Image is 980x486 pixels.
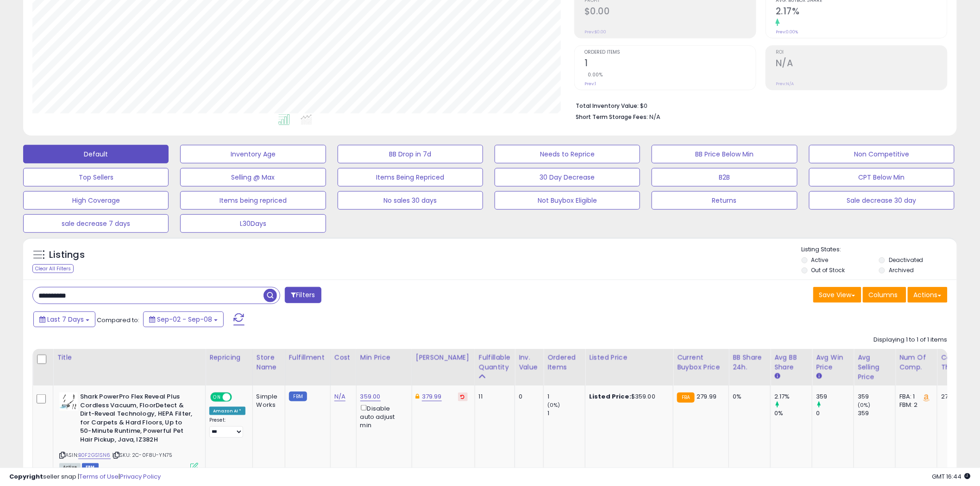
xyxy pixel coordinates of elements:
div: Avg Win Price [816,353,850,372]
div: 359 [858,409,895,417]
button: Columns [863,287,906,303]
span: Compared to: [97,316,139,324]
button: sale decrease 7 days [23,214,169,233]
div: FBA: 1 [899,393,930,401]
a: Privacy Policy [120,472,161,481]
small: Prev: 0.00% [776,29,798,35]
label: Deactivated [889,256,923,264]
span: | SKU: 2C-0F8U-YN75 [112,451,172,459]
small: FBA [677,393,694,403]
button: CPT Below Min [809,168,955,187]
small: (0%) [547,401,560,409]
h2: N/A [776,58,947,70]
small: FBM [289,392,307,401]
button: High Coverage [23,191,169,210]
button: BB Price Below Min [652,145,797,163]
div: Clear All Filters [32,264,74,273]
div: Num of Comp. [899,353,933,372]
button: Filters [285,287,321,303]
li: $0 [576,100,941,111]
span: OFF [231,393,245,401]
button: Sep-02 - Sep-08 [143,312,224,327]
div: Fulfillment [289,353,327,362]
button: Items Being Repriced [338,168,483,187]
div: Avg BB Share [774,353,808,372]
img: 41IVb7GoKjL._SL40_.jpg [59,393,78,411]
div: [PERSON_NAME] [416,353,471,362]
small: Avg Win Price. [816,372,822,380]
span: 2025-09-16 16:44 GMT [932,472,971,481]
small: Avg BB Share. [774,372,780,380]
a: 379.99 [422,392,442,401]
span: ROI [776,50,947,55]
a: Terms of Use [79,472,119,481]
button: B2B [652,168,797,187]
button: Sale decrease 30 day [809,191,955,210]
small: 0.00% [584,71,603,78]
div: seller snap | | [9,473,161,481]
div: Title [57,353,201,362]
button: Items being repriced [180,191,326,210]
button: L30Days [180,214,326,233]
button: Last 7 Days [33,312,95,327]
span: Ordered Items [584,50,756,55]
small: Prev: N/A [776,81,794,87]
h2: $0.00 [584,6,756,19]
div: Preset: [209,417,245,438]
a: B0F2GS1SN6 [78,451,111,459]
small: Prev: $0.00 [584,29,606,35]
span: Last 7 Days [47,315,84,324]
div: 0% [733,393,763,401]
div: 0 [519,393,536,401]
div: Disable auto adjust min [360,403,405,430]
button: Returns [652,191,797,210]
button: Save View [813,287,861,303]
small: (0%) [858,401,871,409]
div: Fulfillable Quantity [479,353,511,372]
div: Current Buybox Price [677,353,725,372]
div: Min Price [360,353,408,362]
h2: 1 [584,58,756,70]
div: Listed Price [589,353,669,362]
div: 1 [547,409,585,417]
div: 0% [774,409,812,417]
span: Sep-02 - Sep-08 [157,315,212,324]
div: Ordered Items [547,353,581,372]
h5: Listings [49,249,85,262]
div: Cost [334,353,352,362]
span: Columns [869,290,898,299]
div: FBM: 2 [899,401,930,409]
label: Active [811,256,829,264]
div: Displaying 1 to 1 of 1 items [874,336,948,344]
label: Archived [889,266,914,274]
button: No sales 30 days [338,191,483,210]
button: Inventory Age [180,145,326,163]
div: Repricing [209,353,249,362]
div: 11 [479,393,508,401]
div: 1 [547,393,585,401]
small: Prev: 1 [584,81,596,87]
button: 30 Day Decrease [495,168,640,187]
button: BB Drop in 7d [338,145,483,163]
div: Amazon AI * [209,407,245,415]
div: 0 [816,409,854,417]
b: Total Inventory Value: [576,102,639,110]
div: Store Name [257,353,281,372]
p: Listing States: [802,245,957,254]
button: Not Buybox Eligible [495,191,640,210]
div: Inv. value [519,353,540,372]
button: Actions [908,287,948,303]
div: 2.17% [774,393,812,401]
div: Avg Selling Price [858,353,892,382]
button: Top Sellers [23,168,169,187]
div: 359 [816,393,854,401]
button: Needs to Reprice [495,145,640,163]
b: Short Term Storage Fees: [576,113,648,121]
button: Default [23,145,169,163]
div: 359 [858,393,895,401]
div: $359.00 [589,393,666,401]
div: Simple Works [257,393,278,409]
label: Out of Stock [811,266,845,274]
button: Selling @ Max [180,168,326,187]
span: ON [211,393,223,401]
